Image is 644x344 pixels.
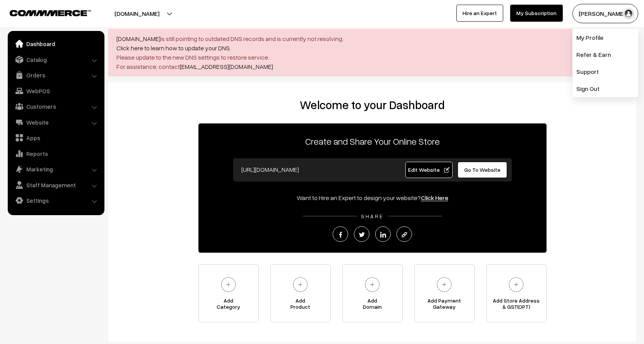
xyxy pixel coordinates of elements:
[199,298,258,313] span: Add Category
[116,35,161,43] a: [DOMAIN_NAME]
[10,84,102,98] a: WebPOS
[10,53,102,67] a: Catalog
[572,4,638,23] button: [PERSON_NAME]
[510,5,563,22] a: My Subscription
[572,46,638,63] a: Refer & Earn
[10,10,91,16] img: COMMMERCE
[218,274,239,295] img: plus.svg
[10,8,77,17] a: COMMMERCE
[10,68,102,82] a: Orders
[572,80,638,97] a: Sign Out
[434,274,455,295] img: plus.svg
[290,274,311,295] img: plus.svg
[10,37,102,51] a: Dashboard
[362,274,383,295] img: plus.svg
[87,4,186,23] button: [DOMAIN_NAME]
[408,166,449,173] span: Edit Website
[458,162,507,178] a: Go To Website
[270,264,331,322] a: AddProduct
[10,193,102,207] a: Settings
[456,5,503,22] a: Hire an Expert
[180,63,273,70] a: [EMAIL_ADDRESS][DOMAIN_NAME]
[198,193,547,202] div: Want to Hire an Expert to design your website?
[343,298,402,313] span: Add Domain
[623,8,634,19] img: user
[486,264,547,322] a: Add Store Address& GST(OPT)
[10,147,102,161] a: Reports
[10,99,102,113] a: Customers
[198,264,259,322] a: AddCategory
[572,63,638,80] a: Support
[10,178,102,192] a: Staff Management
[506,274,527,295] img: plus.svg
[487,298,546,313] span: Add Store Address & GST(OPT)
[198,134,547,148] p: Create and Share Your Online Store
[414,264,475,322] a: Add PaymentGateway
[108,29,636,76] div: is still pointing to outdated DNS records and is currently not resolving. Please update to the ne...
[464,166,501,173] span: Go To Website
[271,298,330,313] span: Add Product
[405,162,453,178] a: Edit Website
[421,194,448,202] a: Click Here
[10,131,102,145] a: Apps
[116,98,629,112] h2: Welcome to your Dashboard
[342,264,403,322] a: AddDomain
[357,213,388,219] span: SHARE
[10,162,102,176] a: Marketing
[10,115,102,129] a: Website
[572,29,638,46] a: My Profile
[116,44,231,52] a: Click here to learn how to update your DNS.
[415,298,474,313] span: Add Payment Gateway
